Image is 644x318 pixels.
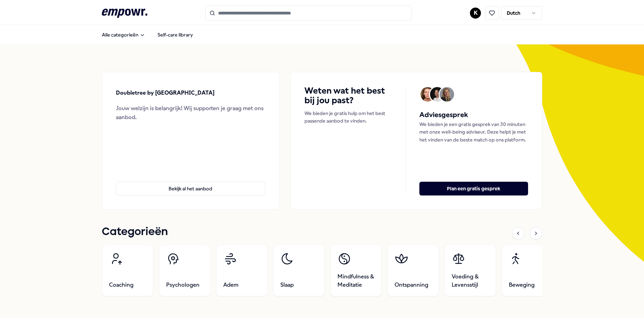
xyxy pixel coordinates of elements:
[304,109,391,125] p: We bieden je gratis hulp om het best passende aanbod te vinden.
[280,281,294,289] span: Slaap
[205,6,412,21] input: Search for products, categories or subcategories
[304,86,391,105] h4: Weten wat het best bij jou past?
[430,87,444,102] img: Avatar
[116,104,265,121] div: Jouw welzijn is belangrijk! Wij supporten je graag met ons aanbod.
[102,223,168,241] h1: Categorieën
[159,245,211,296] a: Psychologen
[337,273,375,289] span: Mindfulness & Meditatie
[96,28,198,42] nav: Main
[223,281,238,289] span: Adem
[470,8,481,19] button: K
[419,109,528,120] h5: Adviesgesprek
[419,182,528,195] button: Plan een gratis gesprek
[96,28,151,42] button: Alle categorieën
[116,182,265,195] button: Bekijk al het aanbod
[273,245,325,296] a: Slaap
[444,245,496,296] a: Voeding & Levensstijl
[330,245,382,296] a: Mindfulness & Meditatie
[452,273,489,289] span: Voeding & Levensstijl
[502,245,553,296] a: Beweging
[395,281,428,289] span: Ontspanning
[420,87,435,102] img: Avatar
[116,171,265,195] a: Bekijk al het aanbod
[166,281,200,289] span: Psychologen
[216,245,268,296] a: Adem
[509,281,535,289] span: Beweging
[387,245,439,296] a: Ontspanning
[419,120,528,144] p: We bieden je een gratis gesprek van 30 minuten met onze well-being adviseur. Deze helpt je met he...
[102,245,153,296] a: Coaching
[116,88,215,97] p: Doubletree by [GEOGRAPHIC_DATA]
[440,87,454,102] img: Avatar
[109,281,133,289] span: Coaching
[152,28,198,42] a: Self-care library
